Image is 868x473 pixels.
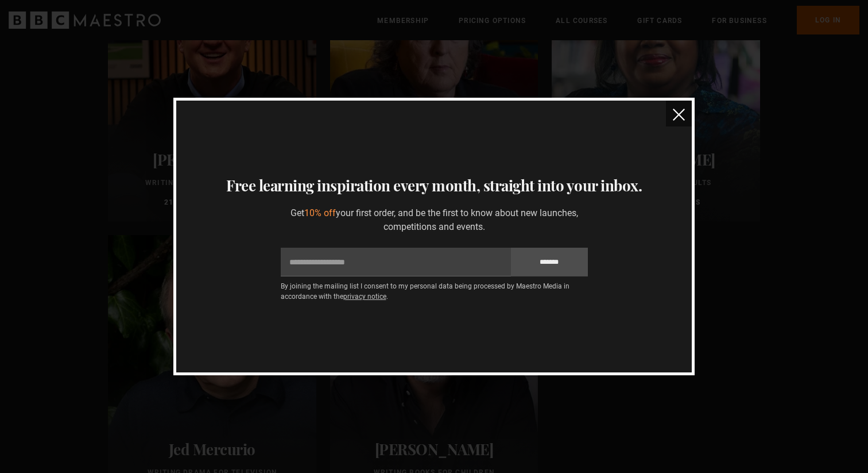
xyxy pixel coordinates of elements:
[190,174,677,197] h3: Free learning inspiration every month, straight into your inbox.
[281,206,588,234] p: Get your first order, and be the first to know about new launches, competitions and events.
[281,281,588,302] p: By joining the mailing list I consent to my personal data being processed by Maestro Media in acc...
[666,101,692,126] button: close
[304,207,336,218] span: 10% off
[343,293,386,301] a: privacy notice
